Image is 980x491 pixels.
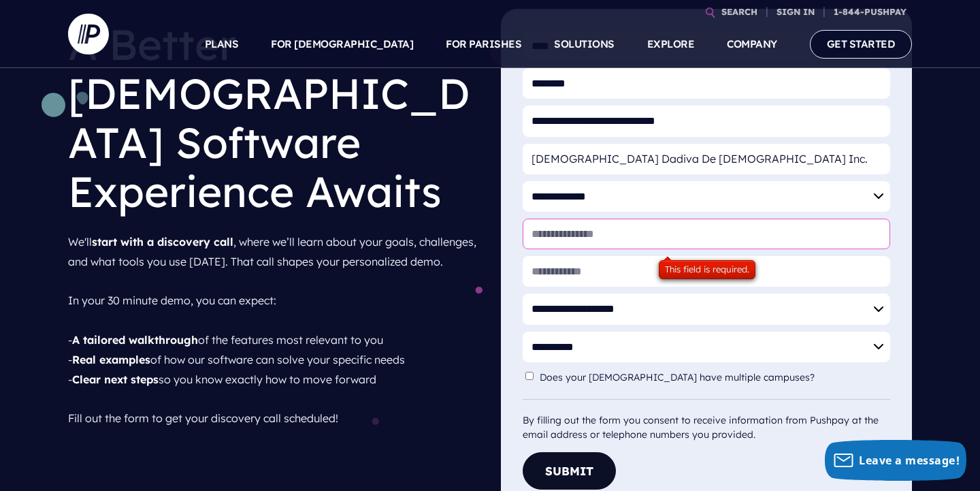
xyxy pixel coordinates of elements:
[647,20,695,68] a: EXPLORE
[72,373,159,386] strong: Clear next steps
[859,453,960,468] span: Leave a message!
[523,144,890,174] input: Organization Name
[68,9,479,227] h1: A Better [DEMOGRAPHIC_DATA] Software Experience Awaits
[72,353,150,366] strong: Real examples
[446,20,521,68] a: FOR PARISHES
[825,440,966,481] button: Leave a message!
[205,20,239,68] a: PLANS
[810,30,913,58] a: GET STARTED
[554,20,615,68] a: SOLUTIONS
[540,372,821,383] label: Does your [DEMOGRAPHIC_DATA] have multiple campuses?
[92,235,233,249] strong: start with a discovery call
[72,333,198,347] strong: A tailored walkthrough
[523,452,616,490] button: Submit
[659,260,755,279] div: This field is required.
[523,399,890,442] div: By filling out the form you consent to receive information from Pushpay at the email address or t...
[68,227,479,434] p: We'll , where we’ll learn about your goals, challenges, and what tools you use [DATE]. That call ...
[271,20,413,68] a: FOR [DEMOGRAPHIC_DATA]
[727,20,777,68] a: COMPANY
